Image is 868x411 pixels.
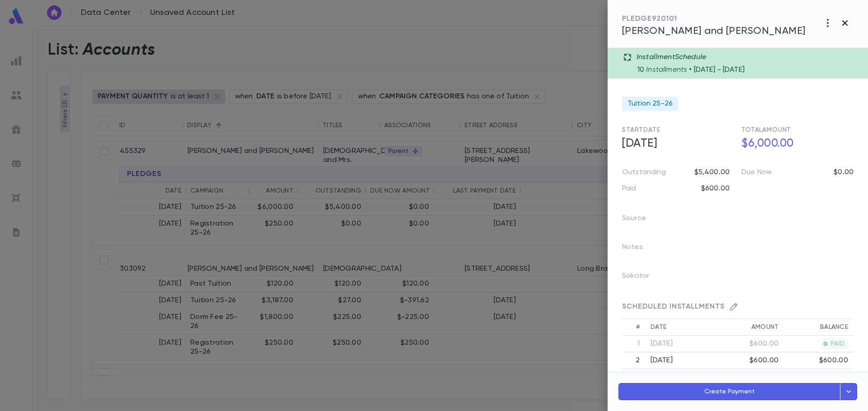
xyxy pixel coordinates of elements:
th: Date [645,319,715,336]
td: [DATE] [645,369,715,386]
h5: [DATE] [617,134,734,153]
p: Outstanding [622,168,666,177]
span: Tuition 25-26 [627,99,673,108]
div: SCHEDULED INSTALLMENTS [622,302,854,311]
p: $600.00 [701,184,730,193]
div: PLEDGE 920101 [622,14,806,23]
td: [DATE] [645,352,715,369]
div: Tuition 25-26 [622,97,678,111]
span: Start Date [622,127,660,133]
th: # [622,319,645,336]
p: Due Now [741,168,772,177]
span: Total Amount [741,127,791,133]
td: [DATE] [645,336,715,352]
th: Balance [784,319,854,336]
p: • [DATE] - [DATE] [689,65,745,74]
td: $600.00 [715,369,784,386]
th: 1 [622,336,645,352]
h5: $6,000.00 [736,134,854,153]
p: Solicitor [622,269,664,287]
p: Installment Schedule [637,53,706,62]
div: Installments [637,62,863,74]
p: Paid [622,184,637,193]
button: Create Payment [618,383,840,400]
th: Amount [715,319,784,336]
td: $600.00 [715,336,784,352]
p: 10 [637,65,644,74]
span: [PERSON_NAME] and [PERSON_NAME] [622,26,806,36]
p: $0.00 [834,168,854,177]
span: PAID [827,340,848,347]
th: 2 [622,352,645,369]
td: $600.00 [784,369,854,386]
td: $600.00 [715,352,784,369]
p: $5,400.00 [694,168,730,177]
p: Source [622,211,660,229]
p: Notes [622,240,657,258]
th: 3 [622,369,645,386]
td: $600.00 [784,352,854,369]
